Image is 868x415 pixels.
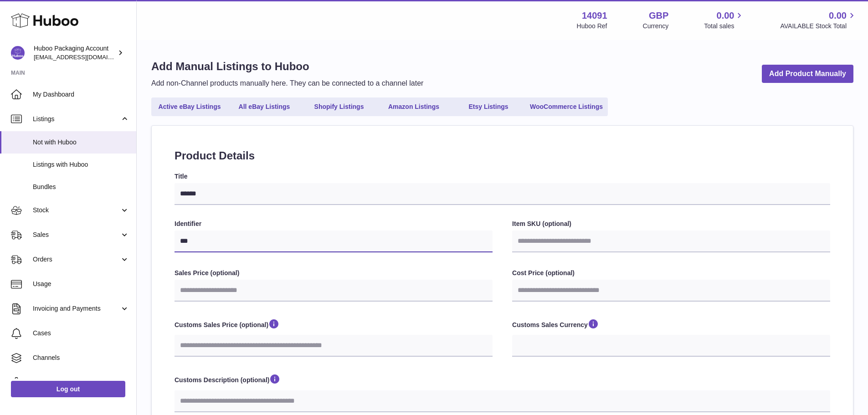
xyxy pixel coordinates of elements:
strong: 14091 [582,10,607,22]
a: 0.00 Total sales [704,10,745,31]
h1: Add Manual Listings to Huboo [151,59,423,74]
span: Bundles [33,183,129,191]
img: internalAdmin-14091@internal.huboo.com [11,46,25,60]
span: Usage [33,280,129,288]
span: 0.00 [829,10,847,22]
label: Cost Price (optional) [512,269,830,277]
label: Customs Sales Currency [512,318,830,333]
a: Active eBay Listings [153,99,226,114]
a: 0.00 AVAILABLE Stock Total [780,10,857,31]
a: Shopify Listings [303,99,375,114]
span: Channels [33,354,129,362]
span: [EMAIL_ADDRESS][DOMAIN_NAME] [34,53,134,61]
label: Sales Price (optional) [175,269,493,277]
label: Identifier [175,220,493,228]
span: Cases [33,329,129,338]
span: Settings [33,378,129,387]
span: Not with Huboo [33,138,129,147]
span: Total sales [704,22,745,31]
label: Customs Description (optional) [175,373,830,388]
div: Currency [643,22,669,31]
label: Customs Sales Price (optional) [175,318,493,333]
strong: GBP [649,10,668,22]
a: Log out [11,381,125,397]
div: Huboo Ref [577,22,607,31]
span: Invoicing and Payments [33,304,120,313]
span: My Dashboard [33,90,129,99]
div: Huboo Packaging Account [34,44,116,61]
span: Orders [33,255,120,264]
h2: Product Details [175,149,830,163]
span: 0.00 [717,10,734,22]
span: AVAILABLE Stock Total [780,22,857,31]
a: Amazon Listings [377,99,450,114]
a: WooCommerce Listings [527,99,606,114]
a: Add Product Manually [762,65,853,83]
span: Listings with Huboo [33,160,129,169]
label: Item SKU (optional) [512,220,830,228]
a: All eBay Listings [228,99,301,114]
span: Listings [33,115,120,123]
label: Title [175,172,830,181]
span: Sales [33,231,120,239]
a: Etsy Listings [452,99,525,114]
p: Add non-Channel products manually here. They can be connected to a channel later [151,78,423,88]
span: Stock [33,206,120,215]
